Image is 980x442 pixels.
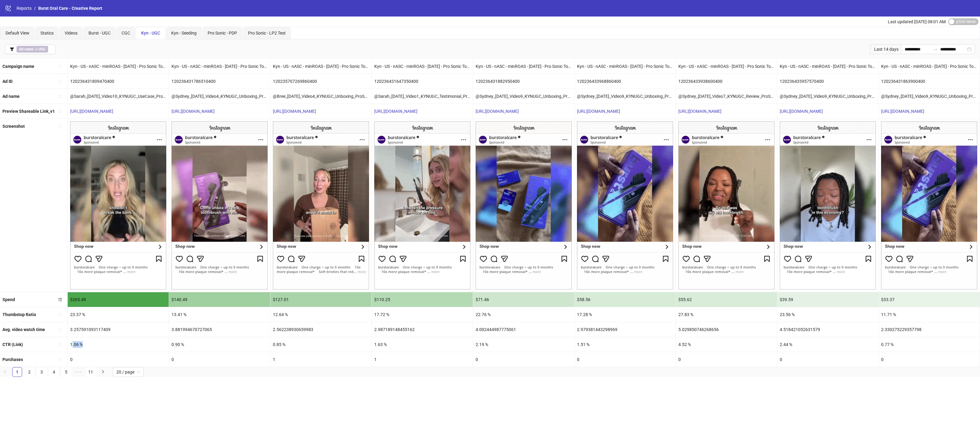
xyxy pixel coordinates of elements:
div: 2.562238930659983 [270,322,371,337]
span: Videos [65,31,77,35]
div: 17.28 % [575,307,676,322]
b: Avg. video watch time [2,327,45,332]
img: Screenshot 120236431882950400 [476,121,572,289]
div: $110.25 [372,292,473,307]
span: filter [10,47,14,51]
div: 3.881994670727065 [169,322,270,337]
div: 0.90 % [169,337,270,352]
a: [URL][DOMAIN_NAME] [171,109,215,114]
span: sort-ascending [58,64,62,68]
li: Next Page [98,367,108,377]
div: Kyn - US - nASC - minROAS - [DATE] - Pro Sonic Toothbrush - LP2 [473,59,574,74]
span: sort-ascending [58,109,62,113]
div: 120236433957570400 [777,74,878,89]
div: Kyn - US - nASC - minROAS - [DATE] - Pro Sonic Toothbrush - LP2 [169,59,270,74]
span: Default View [6,31,29,35]
b: Ad name [2,94,20,99]
div: 1 [270,352,371,367]
button: Ad name ∋ UGC [5,44,55,54]
div: Kyn - US - nASC - minROAS - [DATE] - Pro Sonic Toothbrush - LP2 [68,59,169,74]
span: sort-ascending [58,312,62,317]
div: @Sydney_[DATE]_Video7_KYNUGC_Review_ProSonicToothBrush_Burst__iter1 [676,89,777,104]
div: 4.518421052631579 [777,322,878,337]
span: sort-ascending [58,357,62,362]
img: Screenshot 120236433968860400 [577,121,673,289]
a: [URL][DOMAIN_NAME] [70,109,113,114]
div: @Sarah_[DATE]_Video10_KYNUGC_UseCase_ProSonicToothBrush_Burst__iter1 [68,89,169,104]
span: ∋ [17,46,48,53]
div: 120236431882950400 [473,74,574,89]
b: Campaign name [2,64,34,69]
b: CTR (Link) [2,342,23,347]
div: 2.19 % [473,337,574,352]
div: 0 [879,352,980,367]
span: Kyn - UGC [141,31,160,35]
div: Kyn - US - nASC - minROAS - [DATE] - Pro Sonic Toothbrush - PDP [676,59,777,74]
li: 3 [37,367,47,377]
div: 120236431809470400 [68,74,169,89]
div: $127.01 [270,292,371,307]
div: 23.37 % [68,307,169,322]
li: 11 [86,367,96,377]
div: @Sydney_[DATE]_Video9_KYNUGC_Unboxing_ProSonicToothBrush_Burst__iter3 [777,89,878,104]
span: left [3,370,7,374]
li: / [34,5,36,12]
b: Thumbstop Ratio [2,312,36,317]
div: $55.62 [676,292,777,307]
li: 5 [61,367,71,377]
b: Spend [2,297,15,302]
div: 13.41 % [169,307,270,322]
a: 4 [49,367,58,377]
div: @Bree_[DATE]_Video4_KYNUGC_Unboxing_ProSonicToothBrush_Burst__iter0 [270,89,371,104]
div: @Sydney_[DATE]_Video9_KYNUGC_Unboxing_ProSonicToothBrush_Burst__iter1 [473,89,574,104]
div: Kyn - US - nASC - minROAS - [DATE] - Pro Sonic Toothbrush - LP2 [879,59,980,74]
span: right [101,370,105,374]
img: Screenshot 120236431647350400 [374,121,470,289]
a: 2 [25,367,34,377]
div: 12.64 % [270,307,371,322]
b: Ad name [19,47,33,51]
span: Pro Sonic - LP2 Test [248,31,286,35]
span: 20 / page [116,367,140,377]
span: sort-ascending [58,124,62,128]
b: Preview Shareable Link_v1 [2,109,55,114]
img: Screenshot 120235707269860400 [273,121,369,289]
a: [URL][DOMAIN_NAME] [476,109,519,114]
div: @Sarah_[DATE]_Video1_KYNUGC_Testimonial_ProSonicToothBrush_Burst__iter0 [372,89,473,104]
div: 120235707269860400 [270,74,371,89]
li: Next 5 Pages [73,367,83,377]
div: Kyn - US - nASC - minROAS - [DATE] - Pro Sonic Toothbrush - PDP [777,59,878,74]
span: Last updated [DATE] 08:01 AM [888,19,946,24]
div: 4.52 % [676,337,777,352]
div: @Sydney_[DATE]_Video9_KYNUGC_Unboxing_ProSonicToothBrush_Burst__iter0 [575,89,676,104]
b: Screenshot [2,124,25,129]
div: $71.46 [473,292,574,307]
span: sort-ascending [58,327,62,332]
div: 2.44 % [777,337,878,352]
img: Screenshot 120236431786510400 [171,121,268,289]
div: 23.56 % [777,307,878,322]
div: $265.49 [68,292,169,307]
div: 120236433938600400 [676,74,777,89]
a: [URL][DOMAIN_NAME] [881,109,924,114]
a: [URL][DOMAIN_NAME] [577,109,620,114]
div: $33.37 [879,292,980,307]
div: 1.06 % [68,337,169,352]
span: sort-ascending [58,79,62,83]
span: ••• [73,367,83,377]
div: 120236431786510400 [169,74,270,89]
span: to [933,47,938,52]
div: 4.002444987775061 [473,322,574,337]
div: Page Size [113,367,144,377]
div: 17.72 % [372,307,473,322]
div: 1 [372,352,473,367]
li: 1 [12,367,22,377]
div: 0.85 % [270,337,371,352]
div: Kyn - US - nASC - minROAS - [DATE] - Pro Sonic Toothbrush - LP2 [372,59,473,74]
div: 1.51 % [575,337,676,352]
div: 0 [575,352,676,367]
a: 5 [62,367,71,377]
div: $39.59 [777,292,878,307]
div: 120236431647350400 [372,74,473,89]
